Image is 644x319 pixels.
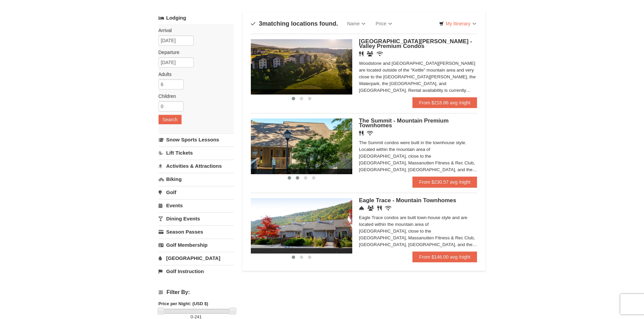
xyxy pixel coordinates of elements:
a: Snow Sports Lessons [159,133,234,146]
a: Dining Events [159,212,234,225]
a: Name [342,17,371,30]
a: Golf [159,186,234,198]
a: Events [159,199,234,212]
div: The Summit condos were built in the townhouse style. Located within the mountain area of [GEOGRAP... [359,139,477,173]
i: Banquet Facilities [367,51,373,56]
a: Lift Tickets [159,147,234,159]
label: Children [159,93,229,100]
i: Concierge Desk [359,206,364,211]
i: Conference Facilities [367,206,374,211]
label: Departure [159,49,229,56]
div: Eagle Trace condos are built town-house style and are located within the mountain area of [GEOGRA... [359,214,477,248]
button: Search [159,115,182,124]
a: From $218.86 avg /night [412,97,477,108]
h4: Filter By: [159,289,234,295]
i: Restaurant [377,206,382,211]
label: Adults [159,71,229,78]
div: Woodstone and [GEOGRAPHIC_DATA][PERSON_NAME] are located outside of the "Kettle" mountain area an... [359,60,477,94]
i: Restaurant [359,51,363,56]
a: From $230.57 avg /night [412,177,477,187]
span: 3 [259,20,262,27]
a: Season Passes [159,225,234,238]
span: The Summit - Mountain Premium Townhomes [359,117,449,129]
span: [GEOGRAPHIC_DATA][PERSON_NAME] - Valley Premium Condos [359,38,472,49]
a: From $146.00 avg /night [412,251,477,262]
a: My Itinerary [435,19,480,29]
i: Wireless Internet (free) [367,131,373,136]
a: Golf Instruction [159,265,234,277]
a: Biking [159,173,234,185]
i: Restaurant [359,131,363,136]
a: Golf Membership [159,239,234,251]
i: Wireless Internet (free) [385,206,391,211]
strong: Price per Night: (USD $) [159,301,208,306]
a: Lodging [159,12,234,24]
i: Wireless Internet (free) [377,51,383,56]
h4: matching locations found. [251,20,338,27]
span: Eagle Trace - Mountain Townhomes [359,197,456,204]
a: Price [371,17,397,30]
a: Activities & Attractions [159,160,234,172]
label: Arrival [159,27,229,34]
a: [GEOGRAPHIC_DATA] [159,252,234,264]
